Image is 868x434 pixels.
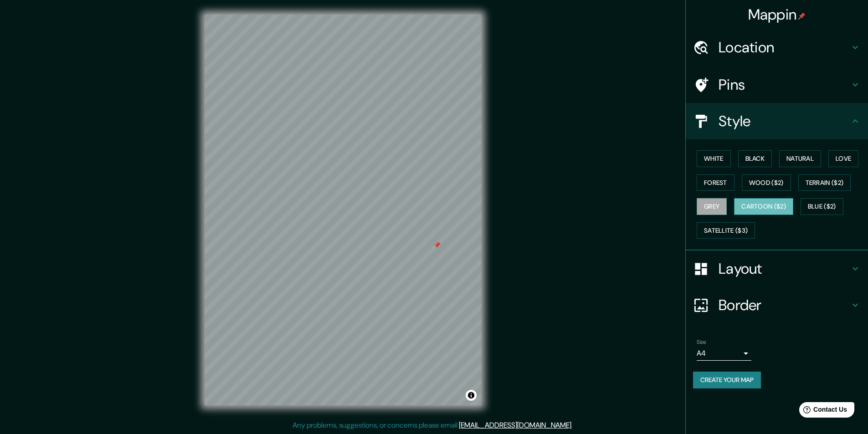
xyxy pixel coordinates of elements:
[686,250,868,287] div: Layout
[293,420,573,431] p: Any problems, suggestions, or concerns please email .
[719,112,850,130] h4: Style
[828,150,858,167] button: Love
[693,372,761,388] button: Create your map
[798,174,851,191] button: Terrain ($2)
[798,12,806,20] img: pin-icon.png
[466,390,477,401] button: Toggle attribution
[205,15,481,405] canvas: Map
[779,150,821,167] button: Natural
[719,260,850,278] h4: Layout
[719,76,850,94] h4: Pins
[697,198,727,215] button: Grey
[686,103,868,139] div: Style
[686,287,868,323] div: Border
[719,38,850,56] h4: Location
[573,420,574,431] div: .
[748,5,806,24] h4: Mappin
[697,150,731,167] button: White
[686,29,868,66] div: Location
[459,420,571,430] a: [EMAIL_ADDRESS][DOMAIN_NAME]
[734,198,793,215] button: Cartoon ($2)
[574,420,576,431] div: .
[787,398,858,424] iframe: Help widget launcher
[686,66,868,103] div: Pins
[742,174,791,191] button: Wood ($2)
[697,338,706,346] label: Size
[697,174,734,191] button: Forest
[801,198,843,215] button: Blue ($2)
[719,296,850,314] h4: Border
[697,222,755,239] button: Satellite ($3)
[738,150,772,167] button: Black
[697,346,751,361] div: A4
